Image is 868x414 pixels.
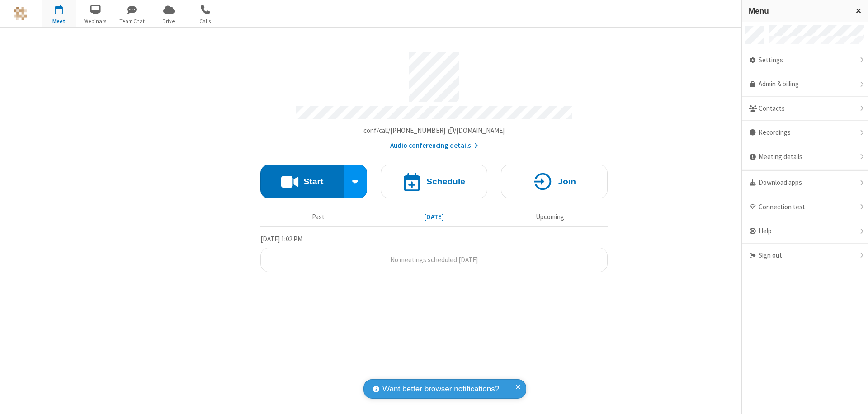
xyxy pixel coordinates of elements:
div: Settings [742,48,868,73]
button: Schedule [381,165,487,198]
button: [DATE] [380,208,489,226]
iframe: Chat [845,390,861,408]
div: Start conference options [344,165,368,198]
span: Meet [42,17,76,25]
div: Help [742,219,868,244]
a: Admin & billing [742,72,868,97]
span: Drive [152,17,186,25]
button: Join [501,165,608,198]
span: No meetings scheduled [DATE] [390,255,478,264]
button: Upcoming [495,208,604,226]
div: Connection test [742,195,868,220]
span: Want better browser notifications? [382,383,499,395]
span: Copy my meeting room link [363,126,505,135]
span: Calls [189,17,222,25]
h3: Menu [749,7,848,15]
div: Sign out [742,244,868,268]
section: Today's Meetings [260,234,608,273]
h4: Schedule [426,177,465,186]
section: Account details [260,45,608,151]
span: Team Chat [115,17,149,25]
div: Contacts [742,97,868,121]
button: Audio conferencing details [390,141,478,151]
span: Webinars [79,17,113,25]
div: Meeting details [742,145,868,169]
button: Start [260,165,344,198]
div: Recordings [742,121,868,145]
div: Download apps [742,171,868,195]
img: QA Selenium DO NOT DELETE OR CHANGE [14,7,27,20]
span: [DATE] 1:02 PM [260,235,302,243]
h4: Start [303,177,323,186]
button: Past [264,208,373,226]
h4: Join [558,177,576,186]
button: Copy my meeting room linkCopy my meeting room link [363,126,505,136]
